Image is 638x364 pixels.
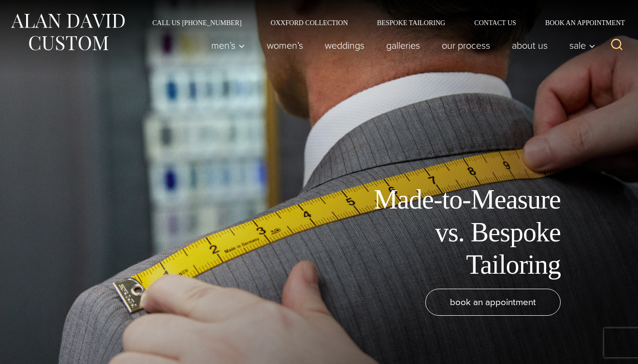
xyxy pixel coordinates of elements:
[431,36,501,55] a: Our Process
[425,289,561,316] a: book an appointment
[256,36,314,55] a: Women’s
[605,34,628,57] button: View Search Form
[256,19,362,26] a: Oxxford Collection
[450,295,536,309] span: book an appointment
[569,41,595,50] span: Sale
[376,36,431,55] a: Galleries
[531,19,628,26] a: Book an Appointment
[201,36,601,55] nav: Primary Navigation
[138,19,628,26] nav: Secondary Navigation
[501,36,559,55] a: About Us
[343,183,561,281] h1: Made-to-Measure vs. Bespoke Tailoring
[314,36,376,55] a: weddings
[10,11,126,54] img: Alan David Custom
[211,41,245,50] span: Men’s
[138,19,256,26] a: Call Us [PHONE_NUMBER]
[460,19,531,26] a: Contact Us
[362,19,460,26] a: Bespoke Tailoring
